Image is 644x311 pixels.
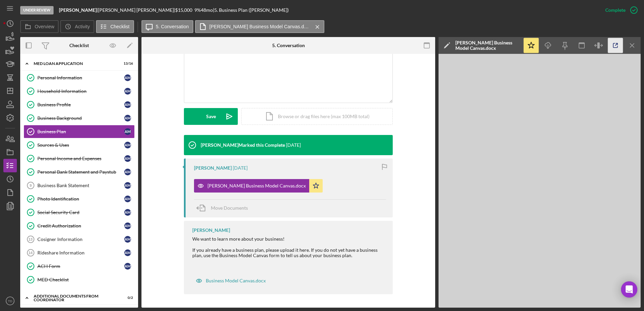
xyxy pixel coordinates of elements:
div: 48 mo [201,7,213,13]
div: Rideshare Information [37,250,124,255]
div: MED Checklist [37,277,134,282]
div: Business Bank Statement [37,183,124,188]
a: Photo IdentificationAM [24,192,135,206]
div: A M [124,182,131,189]
div: A M [124,142,131,148]
a: Sources & UsesAM [24,138,135,152]
div: Additional Documents from Coordinator [34,294,116,302]
label: Checklist [110,24,130,29]
span: $15,000 [175,7,192,13]
div: 13 / 16 [121,62,133,66]
button: Complete [599,3,641,17]
a: Social Security CardAM [24,206,135,219]
time: 2025-08-28 18:28 [286,142,301,148]
div: A M [124,115,131,122]
time: 2025-08-28 18:28 [233,165,248,171]
a: Personal InformationAM [24,71,135,84]
button: Checklist [96,20,134,33]
div: Business Background [37,115,124,121]
div: Personal Bank Statement and Paystub [37,169,124,175]
a: Business ProfileAM [24,98,135,111]
div: A M [124,263,131,270]
button: [PERSON_NAME] Business Model Canvas.docx [194,179,323,193]
div: A M [124,222,131,229]
a: 9Business Bank StatementAM [24,179,135,192]
label: Activity [75,24,90,29]
div: [PERSON_NAME] [PERSON_NAME] | [98,7,175,13]
button: Overview [20,20,59,33]
div: Business Model Canvas.docx [206,278,266,283]
div: Cosigner Information [37,237,124,242]
div: A M [124,101,131,108]
label: [PERSON_NAME] Business Model Canvas.docx [210,24,311,29]
div: Open Intercom Messenger [621,281,637,298]
div: Household Information [37,89,124,94]
a: Business BackgroundAM [24,111,135,125]
button: [PERSON_NAME] Business Model Canvas.docx [195,20,324,33]
button: Activity [60,20,94,33]
tspan: 13 [28,237,32,241]
div: [PERSON_NAME] [194,165,232,171]
a: MED Checklist [24,273,135,286]
div: MED Loan Application [34,62,116,66]
div: 9 % [194,7,201,13]
div: | 5. Business Plan ([PERSON_NAME]) [213,7,289,13]
a: Personal Income and ExpensesAM [24,152,135,165]
a: Credit AuthorizationAM [24,219,135,233]
a: Household InformationAM [24,84,135,98]
div: Under Review [20,6,54,14]
div: 5. Conversation [272,43,305,48]
iframe: Document Preview [439,54,641,308]
span: Move Documents [211,205,248,211]
div: Photo Identification [37,196,124,202]
b: [PERSON_NAME] [59,7,97,13]
div: | [59,7,98,13]
a: 13Cosigner InformationAM [24,233,135,246]
div: ACH Form [37,264,124,269]
div: Complete [605,3,625,17]
div: [PERSON_NAME] Marked this Complete [201,142,285,148]
button: Business Model Canvas.docx [192,274,269,287]
div: A M [124,209,131,216]
div: Sources & Uses [37,142,124,148]
div: A M [124,74,131,81]
button: Save [184,108,238,125]
a: ACH FormAM [24,260,135,273]
div: Save [206,108,216,125]
div: Social Security Card [37,210,124,215]
div: Personal Income and Expenses [37,156,124,161]
button: 5. Conversation [141,20,193,33]
tspan: 14 [28,251,33,255]
div: Business Profile [37,102,124,107]
button: Move Documents [194,200,255,216]
div: A M [124,155,131,162]
div: A M [124,196,131,202]
a: 14Rideshare InformationAM [24,246,135,260]
div: Business Plan [37,129,124,134]
div: [PERSON_NAME] Business Model Canvas.docx [455,40,519,51]
div: Personal Information [37,75,124,80]
label: 5. Conversation [156,24,189,29]
a: Business PlanAM [24,125,135,138]
button: TD [3,294,17,308]
div: Credit Authorization [37,223,124,229]
div: A M [124,128,131,135]
a: Personal Bank Statement and PaystubAM [24,165,135,179]
div: A M [124,236,131,243]
text: TD [8,299,12,303]
div: A M [124,88,131,95]
div: A M [124,249,131,256]
div: [PERSON_NAME] Business Model Canvas.docx [207,183,306,188]
div: Checklist [69,43,89,48]
div: [PERSON_NAME] [192,228,230,233]
div: A M [124,169,131,175]
div: We want to learn more about your business! If you already have a business plan, please upload it ... [192,236,386,258]
tspan: 9 [30,183,32,187]
div: 0 / 2 [121,296,133,300]
label: Overview [35,24,54,29]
